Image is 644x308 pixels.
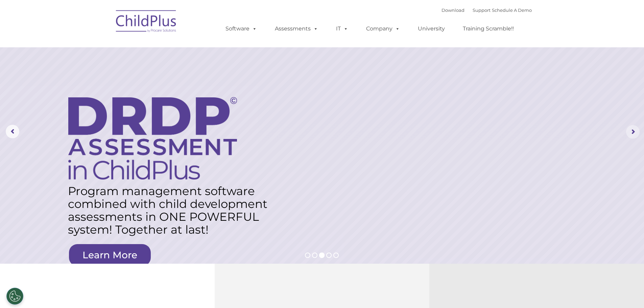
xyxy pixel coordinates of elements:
[411,22,452,35] a: University
[113,5,180,39] img: ChildPlus by Procare Solutions
[69,244,151,266] a: Learn More
[219,22,264,35] a: Software
[492,7,532,13] a: Schedule A Demo
[329,22,355,35] a: IT
[533,235,644,308] iframe: Chat Widget
[456,22,521,35] a: Training Scramble!!
[6,288,23,305] button: Cookies Settings
[473,7,491,13] a: Support
[442,7,464,13] a: Download
[359,22,407,35] a: Company
[268,22,325,35] a: Assessments
[94,72,123,77] span: Phone number
[94,45,115,50] span: Last name
[68,185,274,236] rs-layer: Program management software combined with child development assessments in ONE POWERFUL system! T...
[442,7,532,13] font: |
[68,97,237,180] img: DRDP Assessment in ChildPlus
